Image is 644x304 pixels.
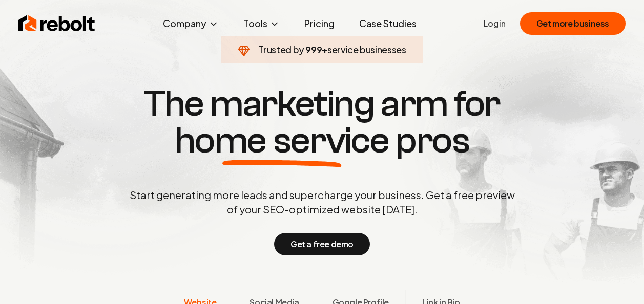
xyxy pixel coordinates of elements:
[128,188,517,216] p: Start generating more leads and supercharge your business. Get a free preview of your SEO-optimiz...
[155,13,227,34] button: Company
[76,85,568,159] h1: The marketing arm for pros
[175,122,389,159] span: home service
[235,13,288,34] button: Tools
[327,44,406,55] span: service businesses
[322,44,327,55] span: +
[351,13,425,34] a: Case Studies
[296,13,343,34] a: Pricing
[258,44,304,55] span: Trusted by
[274,233,370,255] button: Get a free demo
[484,17,506,30] a: Login
[520,12,626,35] button: Get more business
[18,13,95,34] img: Rebolt Logo
[305,42,322,57] span: 999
